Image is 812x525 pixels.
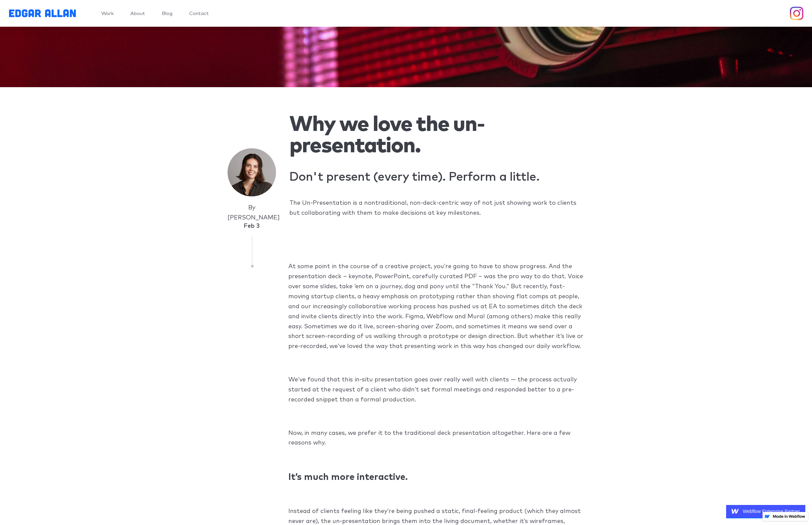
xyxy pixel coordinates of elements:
[289,170,584,185] h1: Don't present (every time). Perform a little.
[726,505,805,518] a: Webflow Enterprise Partner
[289,225,584,235] p: ‍
[130,11,145,16] a: About
[289,114,584,157] h1: Why we love the un-presentation.
[228,213,280,223] div: [PERSON_NAME]
[189,11,209,16] a: Contact
[162,11,172,16] a: Blog
[288,375,584,405] p: We’ve found that this in-situ presentation goes over really well with clients — the process actua...
[244,223,255,229] div: Feb
[288,262,584,352] p: At some point in the course of a creative project, you’re going to have to show progress. And the...
[288,428,584,449] p: Now, in many cases, we prefer it to the traditional deck presentation altogether. Here are a few ...
[289,198,584,218] p: The Un-Presentation is a nontraditional, non-deck-centric way of not just showing work to clients...
[248,203,255,213] div: By
[288,473,408,482] strong: It’s much more interactive.
[773,515,805,518] img: Made in Webflow
[256,223,260,229] div: 3
[731,508,739,515] img: Webflow
[101,11,114,16] a: Work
